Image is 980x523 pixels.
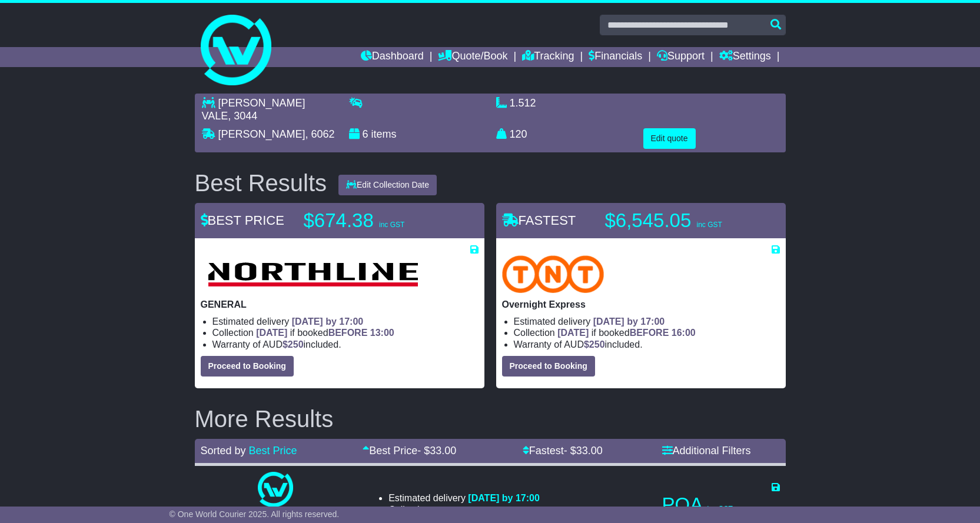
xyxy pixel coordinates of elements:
span: inc GST [707,505,733,513]
span: [DATE] by 17:00 [468,493,540,503]
span: , 3044 [228,110,257,122]
span: inc GST [696,221,722,229]
p: GENERAL [201,299,479,310]
span: [DATE] by 17:00 [593,317,665,327]
button: Edit Collection Date [338,175,437,195]
span: 250 [589,339,605,349]
span: FASTEST [502,213,576,228]
span: if booked [256,328,394,338]
li: Estimated delivery [514,316,780,327]
span: 1.512 [510,97,536,109]
span: inc GST [379,221,404,229]
a: Best Price [249,445,297,457]
li: Estimated delivery [388,492,540,504]
img: TNT Domestic: Overnight Express [502,255,604,293]
span: 250 [288,339,304,349]
span: 16:00 [672,328,696,338]
span: 120 [510,128,527,140]
li: Warranty of AUD included. [514,339,780,350]
li: Collection [514,327,780,338]
li: Warranty of AUD included. [212,339,479,350]
img: One World Courier: Same Day Nationwide(quotes take 0.5-1 hour) [258,472,293,507]
button: Proceed to Booking [502,356,595,377]
a: Dashboard [361,47,424,67]
span: BEST PRICE [201,213,284,228]
button: Proceed to Booking [201,356,294,377]
span: BEFORE [328,328,368,338]
li: Collection [212,327,479,338]
p: POA [662,493,780,517]
a: Best Price- $33.00 [363,445,456,457]
a: Settings [719,47,771,67]
span: © One World Courier 2025. All rights reserved. [170,509,340,519]
span: Sorted by [201,445,246,457]
a: Tracking [522,47,574,67]
a: Fastest- $33.00 [523,445,603,457]
button: Edit quote [643,128,696,149]
span: if booked [557,328,695,338]
div: Best Results [189,170,333,196]
span: , 6062 [305,128,335,140]
h2: More Results [195,406,786,432]
li: Collection [388,504,540,515]
span: - $ [564,445,603,457]
a: Support [657,47,705,67]
span: [PERSON_NAME] [218,128,305,140]
li: Estimated delivery [212,316,479,327]
span: [DATE] [256,328,287,338]
span: BEFORE [630,328,669,338]
span: [PERSON_NAME] VALE [202,97,305,122]
span: 13:00 [370,328,394,338]
span: [DATE] [557,328,589,338]
span: items [371,128,397,140]
span: 33.00 [576,445,603,457]
a: Quote/Book [438,47,507,67]
p: $6,545.05 [605,209,752,232]
span: $ [283,339,304,349]
span: 6 [363,128,368,140]
a: Additional Filters [662,445,751,457]
p: Overnight Express [502,299,780,310]
p: $674.38 [304,209,451,232]
span: [DATE] by 17:00 [292,317,364,327]
span: $ [584,339,605,349]
img: Northline Distribution: GENERAL [201,255,425,293]
span: 33.00 [430,445,456,457]
a: Financials [589,47,642,67]
span: - $ [417,445,456,457]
